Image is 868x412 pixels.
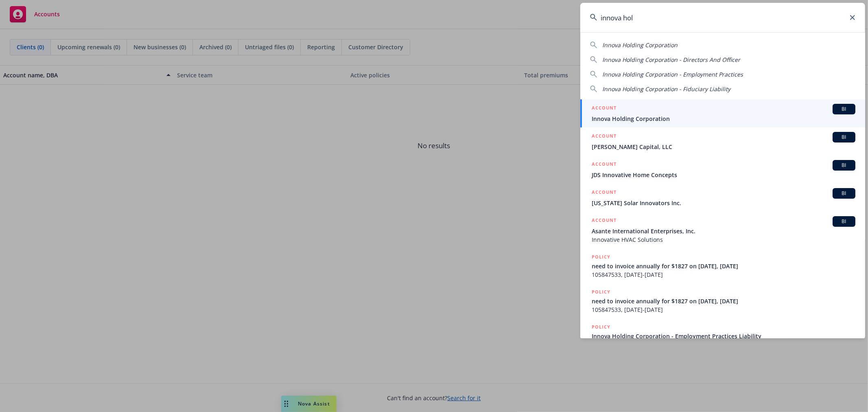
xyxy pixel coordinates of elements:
[602,56,740,64] span: Innova Holding Corporation - Directors And Officer
[592,227,855,235] span: Asante International Enterprises, Inc.
[592,104,617,114] h5: ACCOUNT
[836,105,852,113] span: BI
[592,188,617,198] h5: ACCOUNT
[592,323,610,331] h5: POLICY
[592,160,617,170] h5: ACCOUNT
[836,218,852,225] span: BI
[592,132,617,142] h5: ACCOUNT
[836,134,852,141] span: BI
[592,142,855,151] span: [PERSON_NAME] Capital, LLC
[580,318,865,353] a: POLICYInnova Holding Corporation - Employment Practices Liability
[592,297,855,305] span: need to invoice annually for $1827 on [DATE], [DATE]
[836,162,852,169] span: BI
[580,184,865,212] a: ACCOUNTBI[US_STATE] Solar Innovators Inc.
[580,248,865,283] a: POLICYneed to invoice annually for $1827 on [DATE], [DATE]105847533, [DATE]-[DATE]
[602,85,730,93] span: Innova Holding Corporation - Fiduciary Liability
[592,253,610,261] h5: POLICY
[592,332,855,340] span: Innova Holding Corporation - Employment Practices Liability
[580,212,865,248] a: ACCOUNTBIAsante International Enterprises, Inc.Innovative HVAC Solutions
[592,114,855,123] span: Innova Holding Corporation
[592,216,617,226] h5: ACCOUNT
[580,127,865,156] a: ACCOUNTBI[PERSON_NAME] Capital, LLC
[580,3,865,32] input: Search...
[592,235,855,244] span: Innovative HVAC Solutions
[602,70,743,78] span: Innova Holding Corporation - Employment Practices
[580,99,865,127] a: ACCOUNTBIInnova Holding Corporation
[592,270,855,279] span: 105847533, [DATE]-[DATE]
[592,199,855,207] span: [US_STATE] Solar Innovators Inc.
[592,305,855,314] span: 105847533, [DATE]-[DATE]
[836,190,852,197] span: BI
[592,171,855,179] span: JDS Innovative Home Concepts
[602,41,678,49] span: Innova Holding Corporation
[580,156,865,184] a: ACCOUNTBIJDS Innovative Home Concepts
[592,262,855,270] span: need to invoice annually for $1827 on [DATE], [DATE]
[580,283,865,318] a: POLICYneed to invoice annually for $1827 on [DATE], [DATE]105847533, [DATE]-[DATE]
[592,288,610,296] h5: POLICY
